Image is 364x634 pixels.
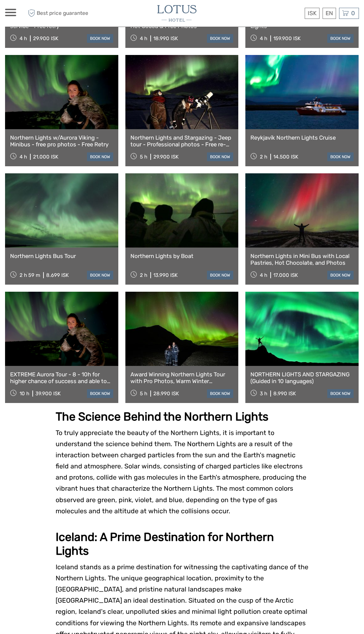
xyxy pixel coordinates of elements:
div: 29.900 ISK [153,154,179,160]
a: book now [207,389,233,398]
span: 2 h [140,272,147,278]
span: ISK [308,10,316,17]
a: book now [87,389,113,398]
span: 2 h [260,154,267,160]
span: 2 h 59 m [20,272,40,278]
div: 17.000 ISK [273,272,298,278]
strong: The Science Behind the Northern Lights [56,410,268,424]
a: Northern Lights in Mini Bus with Local Pastries, Hot Chocolate, and Photos [250,253,354,266]
a: book now [327,389,354,398]
a: Award Winning Northern Lights Tour with Pro Photos, Warm Winter Snowsuits, Outdoor Chairs and Tra... [130,371,234,385]
span: 3 h [260,391,267,397]
span: 4 h [260,35,267,41]
a: Northern Lights w/Aurora Viking -Minibus - free pro photos - Free Retry [10,134,113,148]
div: 14.500 ISK [273,154,298,160]
a: book now [207,152,233,161]
div: 8.699 ISK [46,272,69,278]
a: book now [327,152,354,161]
div: 18.990 ISK [153,35,178,41]
span: 0 [350,10,356,17]
div: 39.900 ISK [35,391,61,397]
a: Northern Lights and Stargazing - Jeep tour - Professional photos - Free re-run [130,134,234,148]
span: 4 h [140,35,147,41]
a: Northern Lights by Boat [130,253,234,259]
a: Northern Lights Bus Tour [10,253,113,259]
span: To truly appreciate the beauty of the Northern Lights, it is important to understand the science ... [56,429,306,515]
div: 159.900 ISK [273,35,301,41]
span: 5 h [140,154,147,160]
a: book now [327,34,354,43]
strong: Iceland: A Prime Destination for Northern Lights [56,530,274,558]
a: book now [87,34,113,43]
span: Best price guarantee [26,8,94,19]
a: book now [87,152,113,161]
div: 13.990 ISK [153,272,178,278]
a: Reykjavík Northern Lights Cruise [250,134,354,141]
span: 4 h [20,154,27,160]
a: book now [207,34,233,43]
span: 4 h [20,35,27,41]
span: 4 h [260,272,267,278]
div: 29.900 ISK [33,35,58,41]
img: 3065-b7107863-13b3-4aeb-8608-4df0d373a5c0_logo_small.jpg [157,5,196,22]
a: book now [207,271,233,280]
a: NORTHERN LIGHTS AND STARGAZING (Guided in 10 languages) [250,371,354,385]
div: 28.990 ISK [153,391,179,397]
div: 21.000 ISK [33,154,58,160]
div: EN [323,8,336,19]
a: EXTREME Aurora Tour - 8 - 10h for higher chance of success and able to drive farther - Snacks inc... [10,371,113,385]
a: book now [327,271,354,280]
span: 10 h [20,391,29,397]
a: book now [87,271,113,280]
span: 5 h [140,391,147,397]
div: 8.990 ISK [273,391,296,397]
